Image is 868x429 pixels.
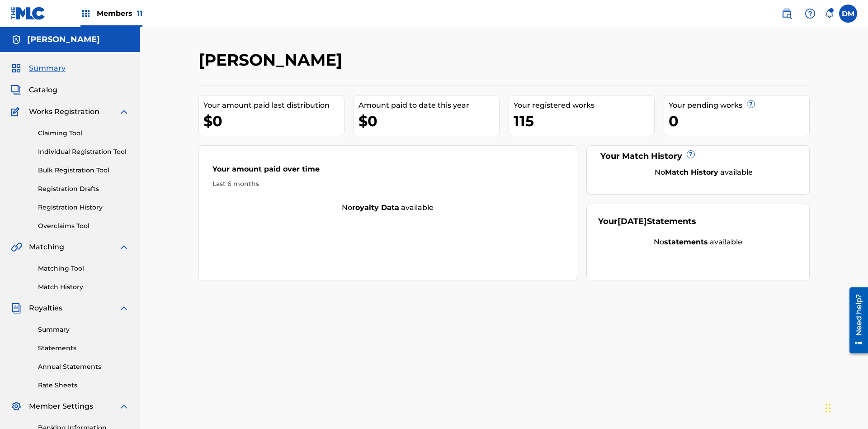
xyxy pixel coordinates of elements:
[11,63,22,74] img: Summary
[199,202,577,213] div: No available
[38,129,129,138] a: Claiming Tool
[118,303,129,314] img: expand
[801,5,819,23] div: Help
[38,282,129,292] a: Match History
[669,111,809,131] div: 0
[805,8,816,19] img: help
[38,381,129,390] a: Rate Sheets
[359,111,499,131] div: $0
[11,85,57,95] a: CatalogCatalog
[80,8,91,19] img: Top Rightsholders
[665,168,718,176] strong: Match History
[38,166,129,175] a: Bulk Registration Tool
[826,395,831,422] div: Drag
[687,151,694,158] span: ?
[38,362,129,372] a: Annual Statements
[778,5,796,23] a: Public Search
[514,111,654,131] div: 115
[609,167,798,178] div: No available
[137,9,142,18] span: 11
[29,85,57,95] span: Catalog
[823,386,868,429] iframe: Chat Widget
[38,221,129,231] a: Overclaims Tool
[598,237,798,248] div: No available
[11,242,22,253] img: Matching
[11,85,22,95] img: Catalog
[598,215,696,228] div: Your Statements
[843,284,868,358] iframe: Resource Center
[212,179,563,189] div: Last 6 months
[352,203,399,212] strong: royalty data
[212,164,563,179] div: Your amount paid over time
[359,100,499,111] div: Amount paid to date this year
[11,303,22,314] img: Royalties
[38,264,129,273] a: Matching Tool
[29,303,62,314] span: Royalties
[11,401,22,412] img: Member Settings
[825,9,834,18] div: Notifications
[514,100,654,111] div: Your registered works
[29,63,66,74] span: Summary
[781,8,792,19] img: search
[118,106,129,117] img: expand
[598,150,798,162] div: Your Match History
[669,100,809,111] div: Your pending works
[29,401,93,412] span: Member Settings
[38,203,129,212] a: Registration History
[11,7,46,20] img: MLC Logo
[38,184,129,194] a: Registration Drafts
[29,242,64,253] span: Matching
[203,111,344,131] div: $0
[38,147,129,157] a: Individual Registration Tool
[618,216,647,226] span: [DATE]
[97,8,142,19] span: Members
[118,401,129,412] img: expand
[11,63,66,74] a: SummarySummary
[198,50,347,70] h2: [PERSON_NAME]
[839,5,857,23] div: User Menu
[27,34,100,45] h5: EYAMA MCSINGER
[747,100,755,108] span: ?
[11,34,22,45] img: Accounts
[664,238,708,246] strong: statements
[11,106,23,117] img: Works Registration
[118,242,129,253] img: expand
[38,325,129,334] a: Summary
[38,343,129,353] a: Statements
[203,100,344,111] div: Your amount paid last distribution
[29,106,99,117] span: Works Registration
